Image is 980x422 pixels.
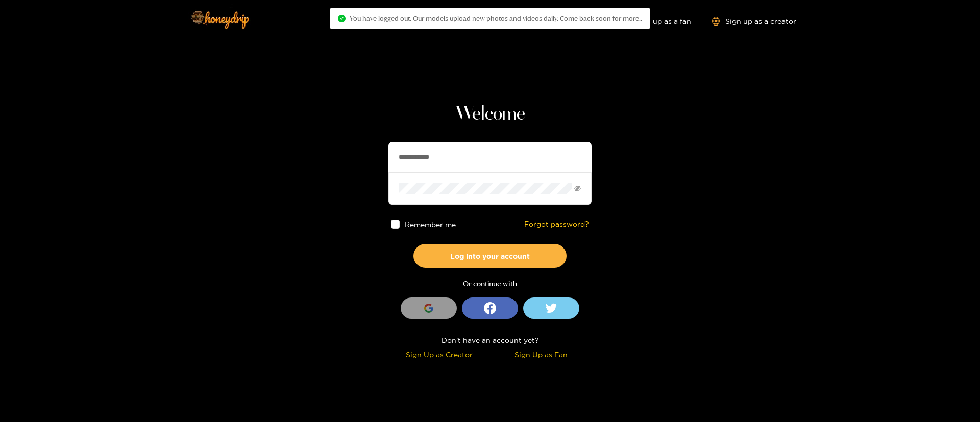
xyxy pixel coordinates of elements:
div: Sign Up as Fan [493,349,589,360]
a: Forgot password? [524,220,589,229]
div: Or continue with [388,278,592,290]
div: Don't have an account yet? [388,334,592,346]
span: eye-invisible [574,185,581,192]
div: Sign Up as Creator [391,349,487,360]
span: You have logged out. Our models upload new photos and videos daily. Come back soon for more.. [350,14,642,22]
a: Sign up as a fan [621,17,691,26]
h1: Welcome [388,102,592,127]
span: Remember me [405,220,456,228]
span: check-circle [338,15,346,22]
a: Sign up as a creator [712,17,796,26]
button: Log into your account [413,244,567,268]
